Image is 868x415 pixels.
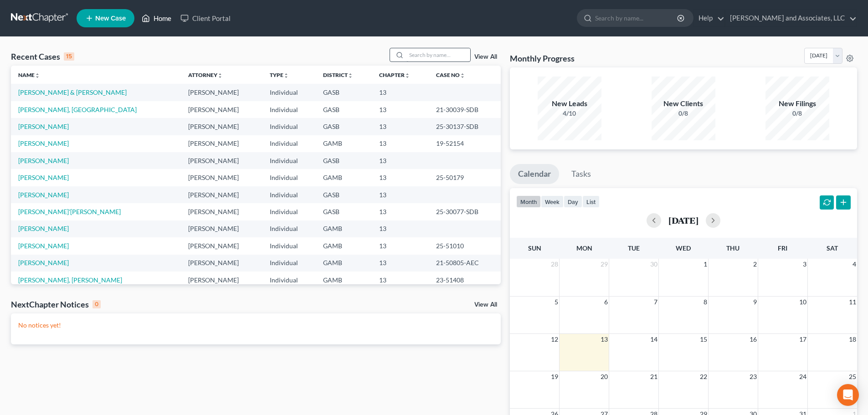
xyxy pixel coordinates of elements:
[181,186,262,203] td: [PERSON_NAME]
[600,371,609,382] span: 20
[372,118,429,135] td: 13
[550,371,559,382] span: 19
[262,118,316,135] td: Individual
[11,299,101,310] div: NextChapter Notices
[270,72,289,78] a: Typeunfold_more
[18,106,137,113] a: [PERSON_NAME], [GEOGRAPHIC_DATA]
[262,84,316,101] td: Individual
[181,135,262,152] td: [PERSON_NAME]
[18,88,127,96] a: [PERSON_NAME] & [PERSON_NAME]
[316,186,372,203] td: GASB
[429,203,501,220] td: 25-30077-SDB
[725,10,857,26] a: [PERSON_NAME] and Associates, LLC
[262,186,316,203] td: Individual
[35,73,40,78] i: unfold_more
[11,51,74,62] div: Recent Cases
[600,259,609,270] span: 29
[316,135,372,152] td: GAMB
[372,152,429,169] td: 13
[181,220,262,237] td: [PERSON_NAME]
[653,297,658,307] span: 7
[600,334,609,345] span: 13
[18,72,40,78] a: Nameunfold_more
[848,334,857,345] span: 18
[372,135,429,152] td: 13
[181,203,262,220] td: [PERSON_NAME]
[778,244,787,252] span: Fri
[217,73,223,78] i: unfold_more
[652,98,715,109] div: New Clients
[262,237,316,254] td: Individual
[649,334,658,345] span: 14
[595,10,678,26] input: Search by name...
[283,73,289,78] i: unfold_more
[181,118,262,135] td: [PERSON_NAME]
[18,174,69,181] a: [PERSON_NAME]
[528,244,541,252] span: Sun
[181,272,262,288] td: [PERSON_NAME]
[176,10,235,26] a: Client Portal
[316,169,372,186] td: GAMB
[181,237,262,254] td: [PERSON_NAME]
[429,118,501,135] td: 25-30137-SDB
[372,237,429,254] td: 13
[563,164,599,184] a: Tasks
[538,109,601,118] div: 4/10
[703,259,708,270] span: 1
[262,101,316,118] td: Individual
[262,220,316,237] td: Individual
[18,157,69,164] a: [PERSON_NAME]
[576,244,592,252] span: Mon
[372,101,429,118] td: 13
[429,237,501,254] td: 25-51010
[802,259,807,270] span: 3
[798,334,807,345] span: 17
[798,371,807,382] span: 24
[181,101,262,118] td: [PERSON_NAME]
[538,98,601,109] div: New Leads
[749,371,758,382] span: 23
[316,84,372,101] td: GASB
[262,169,316,186] td: Individual
[316,272,372,288] td: GAMB
[372,186,429,203] td: 13
[652,109,715,118] div: 0/8
[554,297,559,307] span: 5
[474,302,497,308] a: View All
[372,203,429,220] td: 13
[516,195,541,208] button: month
[92,300,101,308] div: 0
[703,297,708,307] span: 8
[429,101,501,118] td: 21-30039-SDB
[181,255,262,272] td: [PERSON_NAME]
[699,334,708,345] span: 15
[262,272,316,288] td: Individual
[372,169,429,186] td: 13
[676,244,691,252] span: Wed
[181,169,262,186] td: [PERSON_NAME]
[18,225,69,232] a: [PERSON_NAME]
[181,84,262,101] td: [PERSON_NAME]
[837,384,859,406] div: Open Intercom Messenger
[18,321,493,330] p: No notices yet!
[372,255,429,272] td: 13
[262,203,316,220] td: Individual
[827,244,838,252] span: Sat
[64,52,74,61] div: 15
[323,72,353,78] a: Districtunfold_more
[262,152,316,169] td: Individual
[848,371,857,382] span: 25
[316,255,372,272] td: GAMB
[181,152,262,169] td: [PERSON_NAME]
[262,255,316,272] td: Individual
[316,220,372,237] td: GAMB
[316,237,372,254] td: GAMB
[429,135,501,152] td: 19-52154
[474,54,497,60] a: View All
[262,135,316,152] td: Individual
[699,371,708,382] span: 22
[405,73,410,78] i: unfold_more
[603,297,609,307] span: 6
[429,169,501,186] td: 25-50179
[848,297,857,307] span: 11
